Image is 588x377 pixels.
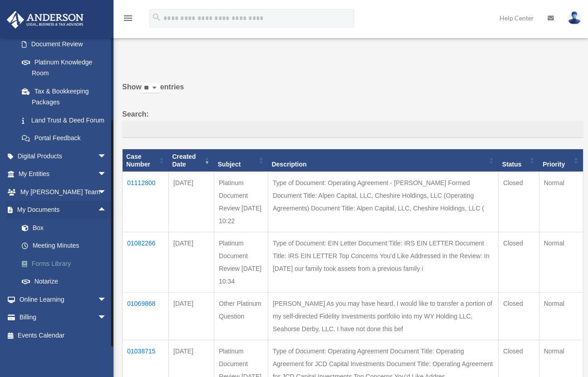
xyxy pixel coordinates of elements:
[13,129,116,147] a: Portal Feedback
[13,82,116,111] a: Tax & Bookkeeping Packages
[98,147,116,166] span: arrow_drop_down
[123,149,169,172] th: Case Number: activate to sort column ascending
[499,172,539,232] td: Closed
[539,149,583,172] th: Priority: activate to sort column ascending
[123,16,133,24] a: menu
[98,290,116,309] span: arrow_drop_down
[13,111,116,129] a: Land Trust & Deed Forum
[568,11,581,24] img: User Pic
[123,172,169,232] td: 01112800
[122,81,583,103] label: Show entries
[214,172,268,232] td: Platinum Document Review [DATE] 10:22
[123,293,169,340] td: 01069868
[499,232,539,293] td: Closed
[6,290,120,308] a: Online Learningarrow_drop_down
[214,232,268,293] td: Platinum Document Review [DATE] 10:34
[152,12,162,22] i: search
[168,172,214,232] td: [DATE]
[168,149,214,172] th: Created Date: activate to sort column ascending
[4,11,86,29] img: Anderson Advisors Platinum Portal
[122,108,583,138] label: Search:
[98,201,116,220] span: arrow_drop_up
[98,308,116,327] span: arrow_drop_down
[123,13,133,24] i: menu
[6,147,120,165] a: Digital Productsarrow_drop_down
[6,165,120,183] a: My Entitiesarrow_drop_down
[6,201,120,219] a: My Documentsarrow_drop_up
[122,121,583,138] input: Search:
[6,183,120,201] a: My [PERSON_NAME] Teamarrow_drop_down
[539,232,583,293] td: Normal
[13,237,120,255] a: Meeting Minutes
[268,149,499,172] th: Description: activate to sort column ascending
[268,293,499,340] td: [PERSON_NAME] As you may have heard, I would like to transfer a portion of my self-directed Fidel...
[123,232,169,293] td: 01082266
[268,172,499,232] td: Type of Document: Operating Agreement - [PERSON_NAME] Formed Document Title: Alpen Capital, LLC, ...
[214,293,268,340] td: Other Platinum Question
[168,232,214,293] td: [DATE]
[539,293,583,340] td: Normal
[499,149,539,172] th: Status: activate to sort column ascending
[98,183,116,201] span: arrow_drop_down
[6,326,120,344] a: Events Calendar
[98,165,116,184] span: arrow_drop_down
[13,255,120,273] a: Forms Library
[13,53,116,82] a: Platinum Knowledge Room
[13,219,120,237] a: Box
[539,172,583,232] td: Normal
[13,35,116,54] a: Document Review
[168,293,214,340] td: [DATE]
[214,149,268,172] th: Subject: activate to sort column ascending
[268,232,499,293] td: Type of Document: EIN Letter Document Title: IRS EIN LETTER Document Title: IRS EIN LETTER Top Co...
[6,308,120,327] a: Billingarrow_drop_down
[142,83,160,93] select: Showentries
[499,293,539,340] td: Closed
[13,273,120,291] a: Notarize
